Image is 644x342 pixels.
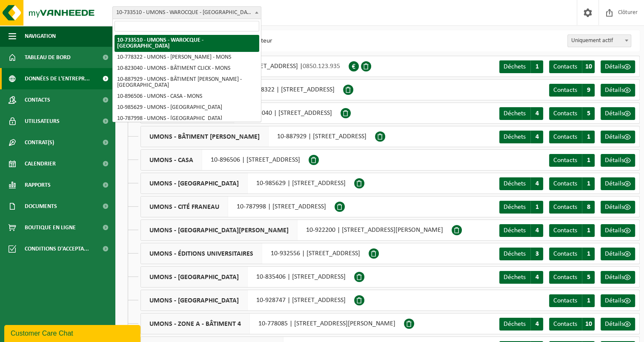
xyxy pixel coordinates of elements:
span: Tableau de bord [25,47,71,68]
a: Déchets 1 [499,201,543,214]
a: Détails [601,107,635,120]
span: Données de l'entrepr... [25,68,90,89]
span: Déchets [504,204,526,211]
span: 3 [530,248,543,260]
div: 10-896506 | [STREET_ADDRESS] [140,149,309,171]
span: 1 [530,201,543,214]
span: Contacts [553,274,577,281]
a: Contacts 1 [549,224,595,237]
span: Déchets [504,274,526,281]
a: Contacts 5 [549,271,595,284]
span: 1 [530,60,543,73]
span: UMONS - [GEOGRAPHIC_DATA] [141,173,248,194]
span: Contacts [553,180,577,187]
span: 1 [582,131,595,143]
span: Déchets [504,227,526,234]
a: Contacts 1 [549,131,595,143]
a: Déchets 4 [499,177,543,190]
span: 4 [530,107,543,120]
a: Contacts 10 [549,318,595,331]
span: Boutique en ligne [25,217,76,238]
li: 10-887929 - UMONS - BÂTIMENT [PERSON_NAME] - [GEOGRAPHIC_DATA] [114,74,259,91]
a: Détails [601,224,635,237]
span: Documents [25,196,57,217]
span: 1 [582,248,595,260]
span: UMONS - BÂTIMENT [PERSON_NAME] [141,126,269,147]
span: UMONS - [GEOGRAPHIC_DATA] [141,290,248,311]
span: Contacts [553,321,577,328]
span: Contacts [553,63,577,70]
a: Contacts 8 [549,201,595,214]
a: Détails [601,154,635,167]
span: UMONS - [GEOGRAPHIC_DATA] [141,267,248,287]
span: 9 [582,84,595,97]
span: 4 [530,224,543,237]
span: Détails [605,274,624,281]
span: UMONS - CASA [141,150,202,170]
span: Déchets [504,251,526,257]
div: 10-887929 | [STREET_ADDRESS] [140,126,375,147]
span: Détails [605,87,624,94]
span: 1 [582,154,595,167]
span: 10 [582,318,595,331]
span: 4 [530,318,543,331]
span: Uniquement actif [567,34,631,47]
li: 10-778322 - UMONS - [PERSON_NAME] - MONS [114,52,259,63]
span: Rapports [25,174,51,196]
span: 4 [530,131,543,143]
li: 10-985629 - UMONS - [GEOGRAPHIC_DATA] [114,102,259,113]
div: 10-928747 | [STREET_ADDRESS] [140,290,354,311]
span: UMONS - [GEOGRAPHIC_DATA][PERSON_NAME] [141,220,298,240]
a: Détails [601,248,635,260]
a: Contacts 1 [549,154,595,167]
li: 10-733510 - UMONS - WAROCQUE - [GEOGRAPHIC_DATA] [114,35,259,52]
span: 0850.123.935 [303,63,340,70]
span: Déchets [504,180,526,187]
span: 5 [582,107,595,120]
a: Contacts 9 [549,84,595,97]
span: Détails [605,157,624,164]
span: UMONS - ÉDITIONS UNIVERSITAIRES [141,243,262,264]
span: Contacts [553,134,577,140]
a: Détails [601,131,635,143]
div: 10-922200 | [STREET_ADDRESS][PERSON_NAME] [140,219,452,241]
span: Conditions d'accepta... [25,238,89,259]
span: Navigation [25,26,56,47]
div: 10-778085 | [STREET_ADDRESS][PERSON_NAME] [140,313,404,334]
a: Détails [601,294,635,307]
a: Contacts 1 [549,177,595,190]
span: 4 [530,177,543,190]
div: 10-787998 | [STREET_ADDRESS] [140,196,335,217]
a: Déchets 4 [499,224,543,237]
span: 8 [582,201,595,214]
span: 1 [582,224,595,237]
a: Contacts 1 [549,248,595,260]
a: Détails [601,84,635,97]
span: Détails [605,227,624,234]
span: Détails [605,321,624,328]
li: 10-787998 - UMONS - [GEOGRAPHIC_DATA] [114,113,259,124]
iframe: chat widget [4,323,142,342]
span: Déchets [504,110,526,117]
span: Contacts [553,251,577,257]
div: 10-835406 | [STREET_ADDRESS] [140,266,354,288]
span: Uniquement actif [568,35,631,47]
a: Déchets 4 [499,107,543,120]
span: Utilisateurs [25,111,60,132]
span: 5 [582,271,595,284]
span: Déchets [504,63,526,70]
li: 10-823040 - UMONS - BÂTIMENT CLICK - MONS [114,63,259,74]
a: Déchets 4 [499,131,543,143]
a: Détails [601,201,635,214]
span: UMONS - ZONE A - BÂTIMENT 4 [141,313,250,334]
span: Détails [605,204,624,211]
span: 10-733510 - UMONS - WAROCQUE - MONS [112,6,261,19]
span: 10 [582,60,595,73]
span: 4 [530,271,543,284]
span: 1 [582,294,595,307]
span: Détails [605,134,624,140]
span: 10-733510 - UMONS - WAROCQUE - MONS [113,7,261,19]
a: Contacts 5 [549,107,595,120]
span: Contacts [25,89,50,111]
